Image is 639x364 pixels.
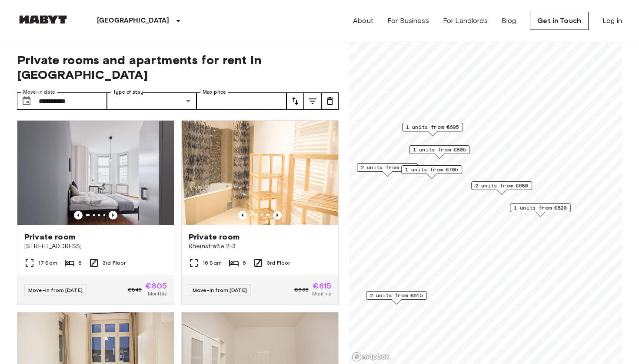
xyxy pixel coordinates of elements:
[243,259,246,267] span: 6
[471,181,532,195] div: Map marker
[18,92,35,110] button: Choose date, selected date is 13 Oct 2025
[17,121,174,225] img: Marketing picture of unit DE-01-047-05H
[443,16,488,26] a: For Landlords
[409,145,470,159] div: Map marker
[321,92,339,110] button: tune
[406,123,459,131] span: 1 units from €695
[387,16,429,26] a: For Business
[502,16,516,26] a: Blog
[17,52,339,82] span: Private rooms and apartments for rent in [GEOGRAPHIC_DATA]
[402,123,463,136] div: Map marker
[24,242,167,251] span: [STREET_ADDRESS]
[17,15,69,24] img: Habyt
[401,165,462,179] div: Map marker
[189,232,240,242] span: Private room
[294,286,309,294] span: €665
[181,120,339,305] a: Previous imagePrevious imagePrivate roomRheinstraße 2-316 Sqm63rd FloorMove-in from [DATE]€665€61...
[145,282,167,290] span: €805
[78,259,82,267] span: 8
[74,211,83,220] button: Previous image
[128,286,142,294] span: €845
[273,211,282,220] button: Previous image
[182,121,338,225] img: Marketing picture of unit DE-01-090-05M
[193,287,247,293] span: Move-in from [DATE]
[352,352,390,362] a: Mapbox logo
[602,16,622,26] a: Log in
[286,92,304,110] button: tune
[475,182,528,190] span: 2 units from €680
[24,232,75,242] span: Private room
[353,16,373,26] a: About
[109,211,117,220] button: Previous image
[510,203,571,217] div: Map marker
[514,204,567,212] span: 1 units from €820
[148,290,167,298] span: Monthly
[103,259,126,267] span: 3rd Floor
[97,16,170,26] p: [GEOGRAPHIC_DATA]
[267,259,290,267] span: 3rd Floor
[370,292,423,299] span: 2 units from €615
[357,163,418,177] div: Map marker
[23,89,55,96] label: Move-in date
[530,12,589,30] a: Get in Touch
[17,120,174,305] a: Marketing picture of unit DE-01-047-05HPrevious imagePrevious imagePrivate room[STREET_ADDRESS]17...
[113,89,143,96] label: Type of stay
[312,290,331,298] span: Monthly
[413,146,466,154] span: 1 units from €805
[203,259,222,267] span: 16 Sqm
[238,211,247,220] button: Previous image
[189,242,331,251] span: Rheinstraße 2-3
[304,92,321,110] button: tune
[361,164,414,171] span: 2 units from €710
[28,287,83,293] span: Move-in from [DATE]
[405,166,458,174] span: 1 units from €705
[366,291,427,305] div: Map marker
[313,282,331,290] span: €615
[203,89,226,96] label: Max price
[38,259,57,267] span: 17 Sqm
